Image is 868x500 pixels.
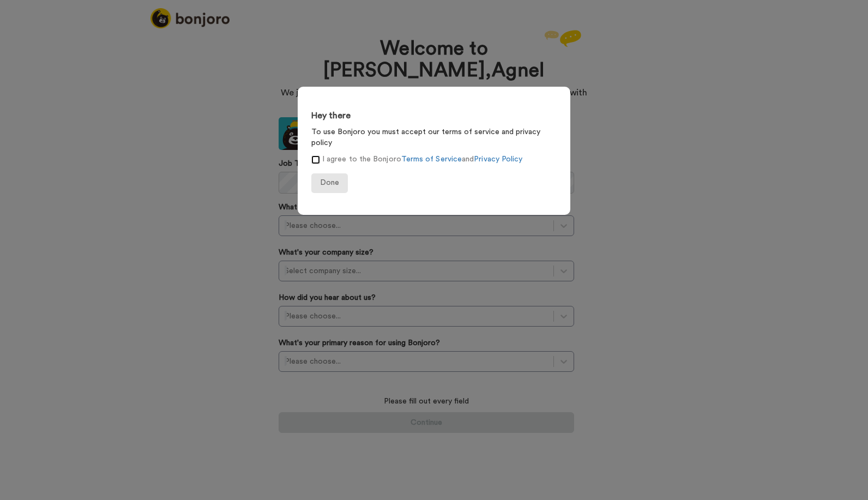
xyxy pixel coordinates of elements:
h3: Hey there [311,111,557,121]
p: To use Bonjoro you must accept our terms of service and privacy policy [311,126,557,148]
label: I agree to the Bonjoro and [311,154,522,165]
span: Done [320,179,339,186]
button: Done [311,173,348,193]
a: Privacy Policy [474,155,522,163]
a: Terms of Service [401,155,462,163]
input: I agree to the BonjoroTerms of ServiceandPrivacy Policy [311,155,320,164]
